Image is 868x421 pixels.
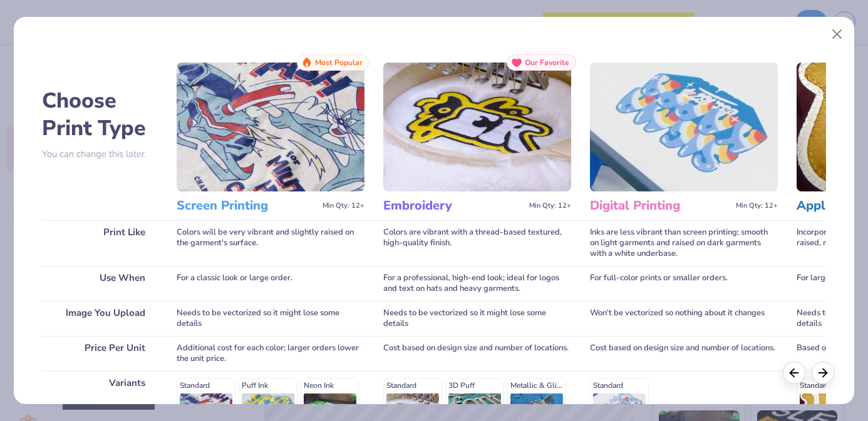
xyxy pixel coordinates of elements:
[42,87,158,142] h2: Choose Print Type
[315,58,363,67] span: Most Popular
[42,266,158,301] div: Use When
[383,63,571,191] img: Embroidery
[177,301,364,336] div: Needs to be vectorized so it might lose some details
[590,266,778,301] div: For full-color prints or smaller orders.
[736,201,778,210] span: Min Qty: 12+
[383,301,571,336] div: Needs to be vectorized so it might lose some details
[177,198,318,214] h3: Screen Printing
[525,58,569,67] span: Our Favorite
[323,201,364,210] span: Min Qty: 12+
[590,336,778,371] div: Cost based on design size and number of locations.
[590,301,778,336] div: Won't be vectorized so nothing about it changes
[590,63,778,191] img: Digital Printing
[590,220,778,266] div: Inks are less vibrant than screen printing; smooth on light garments and raised on dark garments ...
[383,198,524,214] h3: Embroidery
[529,201,571,210] span: Min Qty: 12+
[825,23,849,46] button: Close
[42,301,158,336] div: Image You Upload
[177,220,364,266] div: Colors will be very vibrant and slightly raised on the garment's surface.
[590,198,731,214] h3: Digital Printing
[177,336,364,371] div: Additional cost for each color; larger orders lower the unit price.
[177,266,364,301] div: For a classic look or large order.
[383,220,571,266] div: Colors are vibrant with a thread-based textured, high-quality finish.
[42,149,158,160] p: You can change this later.
[42,220,158,266] div: Print Like
[383,266,571,301] div: For a professional, high-end look; ideal for logos and text on hats and heavy garments.
[42,336,158,371] div: Price Per Unit
[383,336,571,371] div: Cost based on design size and number of locations.
[177,63,364,191] img: Screen Printing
